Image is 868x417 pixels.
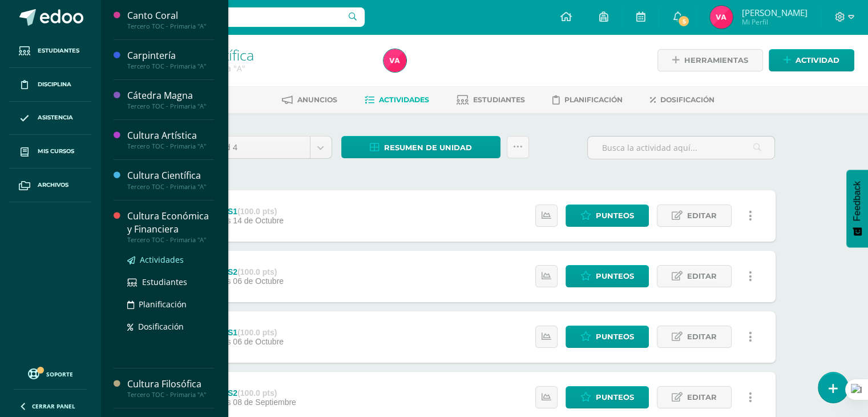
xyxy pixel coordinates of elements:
[38,80,71,89] span: Disciplina
[687,326,717,347] span: Editar
[710,6,733,29] img: 936a78b7cb0cb5c5f72443f4583e7df9.png
[384,137,472,158] span: Resumen de unidad
[660,95,714,104] span: Dosificación
[588,137,774,159] input: Busca la actividad aquí...
[127,129,214,142] div: Cultura Artística
[796,50,839,71] span: Actividad
[127,89,214,102] div: Cátedra Magna
[127,49,214,62] div: Carpintería
[127,183,214,191] div: Tercero TOC - Primaria "A"
[741,17,807,27] span: Mi Perfil
[677,15,690,27] span: 5
[9,169,91,202] a: Archivos
[144,63,370,74] div: Tercero TOC - Primaria 'A'
[383,49,406,72] img: 936a78b7cb0cb5c5f72443f4583e7df9.png
[650,91,714,109] a: Dosificación
[32,402,75,410] span: Cerrar panel
[473,95,525,104] span: Estudiantes
[9,68,91,102] a: Disciplina
[38,181,68,190] span: Archivos
[127,298,214,311] a: Planificación
[203,137,301,158] span: Unidad 4
[127,210,214,244] a: Cultura Económica y FinancieraTercero TOC - Primaria "A"
[127,129,214,150] a: Cultura ArtísticaTercero TOC - Primaria "A"
[207,388,296,398] div: U4Q1S2
[127,62,214,70] div: Tercero TOC - Primaria "A"
[769,49,854,71] a: Actividad
[9,135,91,169] a: Mis cursos
[237,328,277,337] strong: (100.0 pts)
[142,276,187,287] span: Estudiantes
[127,320,214,333] a: Dosificación
[341,136,500,158] a: Resumen de unidad
[108,7,365,27] input: Busca un usuario...
[237,388,277,398] strong: (100.0 pts)
[687,266,717,287] span: Editar
[127,89,214,110] a: Cátedra MagnaTercero TOC - Primaria "A"
[38,46,79,55] span: Estudiantes
[127,169,214,190] a: Cultura CientíficaTercero TOC - Primaria "A"
[144,47,370,63] h1: Cultura Científica
[127,49,214,70] a: CarpinteríaTercero TOC - Primaria "A"
[140,254,184,265] span: Actividades
[687,387,717,408] span: Editar
[564,95,623,104] span: Planificación
[9,102,91,135] a: Asistencia
[127,275,214,288] a: Estudiantes
[233,276,284,286] span: 06 de Octubre
[127,236,214,244] div: Tercero TOC - Primaria "A"
[852,181,862,221] span: Feedback
[687,205,717,226] span: Editar
[233,398,296,407] span: 08 de Septiembre
[237,207,277,216] strong: (100.0 pts)
[127,9,214,30] a: Canto CoralTercero TOC - Primaria "A"
[38,147,74,156] span: Mis cursos
[127,22,214,30] div: Tercero TOC - Primaria "A"
[127,378,214,391] div: Cultura Filosófica
[127,9,214,22] div: Canto Coral
[596,205,634,226] span: Punteos
[365,91,429,109] a: Actividades
[127,253,214,266] a: Actividades
[127,169,214,182] div: Cultura Científica
[139,299,187,310] span: Planificación
[127,378,214,399] a: Cultura FilosóficaTercero TOC - Primaria "A"
[38,113,73,122] span: Asistencia
[657,49,763,71] a: Herramientas
[846,170,868,247] button: Feedback - Mostrar encuesta
[127,102,214,110] div: Tercero TOC - Primaria "A"
[14,366,87,381] a: Soporte
[207,207,284,216] div: U4Q3S1
[194,137,332,158] a: Unidad 4
[207,267,284,276] div: U4Q2S2
[297,95,337,104] span: Anuncios
[596,266,634,287] span: Punteos
[127,142,214,150] div: Tercero TOC - Primaria "A"
[207,328,284,337] div: U4Q2S1
[233,216,284,225] span: 14 de Octubre
[596,326,634,347] span: Punteos
[237,267,277,276] strong: (100.0 pts)
[596,387,634,408] span: Punteos
[46,370,73,378] span: Soporte
[127,210,214,236] div: Cultura Económica y Financiera
[9,34,91,68] a: Estudiantes
[566,386,649,408] a: Punteos
[566,205,649,227] a: Punteos
[138,321,184,332] span: Dosificación
[127,391,214,399] div: Tercero TOC - Primaria "A"
[552,91,623,109] a: Planificación
[684,50,748,71] span: Herramientas
[741,7,807,18] span: [PERSON_NAME]
[233,337,284,346] span: 06 de Octubre
[282,91,337,109] a: Anuncios
[566,265,649,287] a: Punteos
[457,91,525,109] a: Estudiantes
[379,95,429,104] span: Actividades
[566,326,649,348] a: Punteos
